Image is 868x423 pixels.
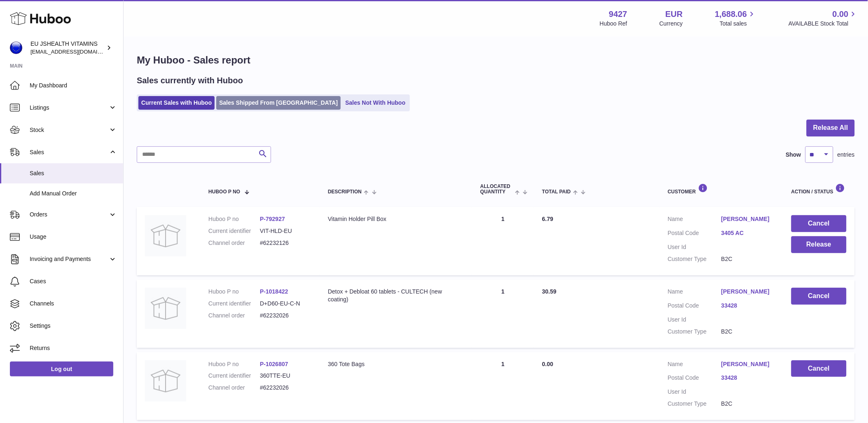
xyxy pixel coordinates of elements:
span: Total sales [720,20,756,28]
span: Stock [30,126,108,134]
strong: 9427 [609,9,627,20]
span: Cases [30,277,117,285]
span: Settings [30,322,117,330]
img: no-photo.jpg [145,360,186,402]
span: 0.00 [833,9,849,20]
a: P-1026807 [260,361,288,367]
span: 30.59 [542,288,557,295]
a: P-1018422 [260,288,288,295]
dt: Name [668,360,721,370]
dd: B2C [721,400,775,408]
span: 0.00 [542,361,553,367]
strong: EUR [665,9,683,20]
dt: User Id [668,316,721,324]
a: 1,688.06 Total sales [715,9,757,28]
span: Add Manual Order [30,190,117,197]
button: Cancel [791,288,847,305]
dt: User Id [668,243,721,251]
dd: #62232026 [260,384,311,392]
dt: User Id [668,388,721,396]
a: Current Sales with Huboo [138,96,215,110]
button: Cancel [791,215,847,232]
span: My Dashboard [30,82,117,89]
h1: My Huboo - Sales report [137,54,855,67]
span: 1,688.06 [715,9,747,20]
dt: Current identifier [208,227,260,235]
dt: Huboo P no [208,360,260,368]
span: Total paid [542,189,571,195]
span: Usage [30,233,117,241]
dt: Huboo P no [208,215,260,223]
img: no-photo.jpg [145,215,186,256]
dt: Postal Code [668,374,721,384]
dt: Postal Code [668,229,721,239]
dt: Name [668,288,721,298]
span: Huboo P no [208,189,240,195]
button: Release All [807,120,855,136]
dd: D+D60-EU-C-N [260,300,311,308]
div: Vitamin Holder Pill Box [328,215,464,223]
dd: #62232026 [260,312,311,320]
span: Sales [30,169,117,177]
span: AVAILABLE Stock Total [788,20,858,28]
span: Returns [30,344,117,352]
span: Sales [30,148,108,156]
dd: VIT-HLD-EU [260,227,311,235]
dt: Channel order [208,384,260,392]
td: 1 [472,207,534,275]
span: Description [328,189,362,195]
dt: Current identifier [208,372,260,380]
span: ALLOCATED Quantity [480,184,513,195]
dt: Customer Type [668,328,721,336]
a: [PERSON_NAME] [721,360,775,368]
img: no-photo.jpg [145,288,186,329]
span: Listings [30,104,108,112]
button: Release [791,236,847,253]
dt: Current identifier [208,300,260,308]
span: Channels [30,300,117,308]
dt: Name [668,215,721,225]
a: P-792927 [260,216,285,222]
a: 0.00 AVAILABLE Stock Total [788,9,858,28]
button: Cancel [791,360,847,377]
h2: Sales currently with Huboo [137,75,243,86]
dt: Huboo P no [208,288,260,296]
a: 3405 AC [721,229,775,237]
a: [PERSON_NAME] [721,288,775,296]
td: 1 [472,352,534,421]
div: Huboo Ref [600,20,627,28]
a: 33428 [721,374,775,382]
td: 1 [472,280,534,348]
a: Log out [10,362,113,376]
div: Currency [660,20,683,28]
span: [EMAIL_ADDRESS][DOMAIN_NAME] [30,48,121,55]
img: internalAdmin-9427@internal.huboo.com [10,42,22,54]
dt: Channel order [208,239,260,247]
span: Invoicing and Payments [30,255,108,263]
dd: B2C [721,328,775,336]
dd: B2C [721,255,775,263]
a: Sales Not With Huboo [342,96,408,110]
label: Show [786,151,801,159]
div: 360 Tote Bags [328,360,464,368]
span: Orders [30,211,108,219]
div: Action / Status [791,183,847,195]
dt: Customer Type [668,255,721,263]
span: entries [838,151,855,159]
a: [PERSON_NAME] [721,215,775,223]
dt: Postal Code [668,302,721,312]
div: Detox + Debloat 60 tablets - CULTECH (new coating) [328,288,464,303]
dd: 360TTE-EU [260,372,311,380]
dt: Channel order [208,312,260,320]
dd: #62232126 [260,239,311,247]
dt: Customer Type [668,400,721,408]
a: 33428 [721,302,775,310]
a: Sales Shipped From [GEOGRAPHIC_DATA] [216,96,341,110]
span: 6.79 [542,216,553,222]
div: Customer [668,183,775,195]
div: EU JSHEALTH VITAMINS [30,40,105,56]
